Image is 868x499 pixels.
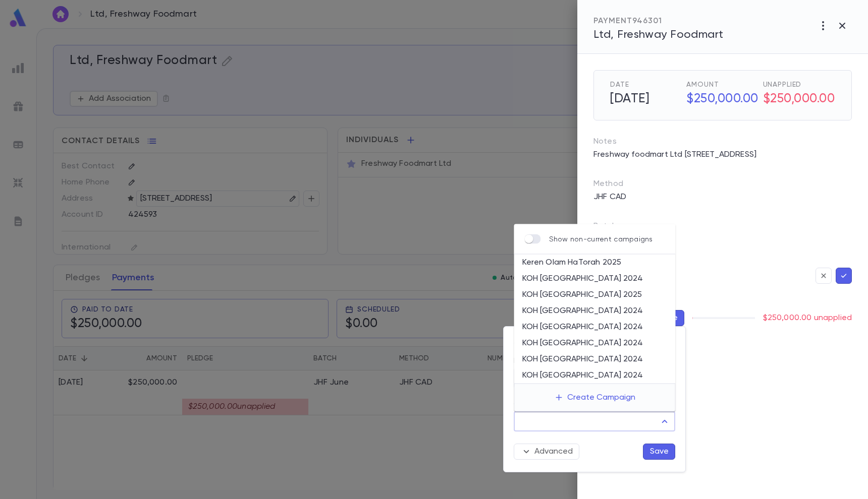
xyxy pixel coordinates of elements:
button: Save [643,444,675,460]
p: Show non-current campaigns [549,235,653,243]
li: KOH [GEOGRAPHIC_DATA] 2024 [514,335,676,351]
li: KOH [GEOGRAPHIC_DATA] 2024 [514,367,676,384]
li: KOH [GEOGRAPHIC_DATA] 2024 [514,303,676,319]
li: KOH [GEOGRAPHIC_DATA] 2024 [514,319,676,335]
button: Close [658,414,672,428]
button: Advanced [514,444,579,460]
button: Create Campaign [546,388,643,407]
li: KOH [GEOGRAPHIC_DATA] 2025 [514,287,676,303]
li: Keren Olam HaTorah 2025 [514,255,676,271]
li: KOH [GEOGRAPHIC_DATA] 2024 [514,271,676,287]
li: KOH [GEOGRAPHIC_DATA] 2024 [514,351,676,367]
